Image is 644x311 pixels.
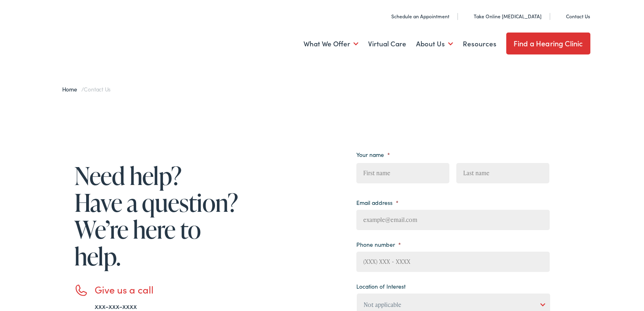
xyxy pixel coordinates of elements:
[463,29,497,59] a: Resources
[356,252,550,272] input: (XXX) XXX - XXXX
[74,162,241,270] h1: Need help? Have a question? We’re here to help.
[557,13,590,20] a: Contact Us
[465,12,471,20] img: utility icon
[416,29,453,59] a: About Us
[356,210,550,230] input: example@email.com
[456,163,549,183] input: Last name
[356,283,405,290] label: Location of Interest
[62,85,111,93] span: /
[557,12,563,20] img: utility icon
[84,85,111,93] span: Contact Us
[304,29,358,59] a: What We Offer
[382,12,388,20] img: utility icon
[356,199,399,206] label: Email address
[382,13,449,20] a: Schedule an Appointment
[62,85,81,93] a: Home
[465,13,542,20] a: Take Online [MEDICAL_DATA]
[356,163,449,183] input: First name
[368,29,406,59] a: Virtual Care
[356,151,390,158] label: Your name
[506,33,590,54] a: Find a Hearing Clinic
[95,284,241,296] h3: Give us a call
[95,301,137,311] a: xxx-xxx-xxxx
[356,241,401,248] label: Phone number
